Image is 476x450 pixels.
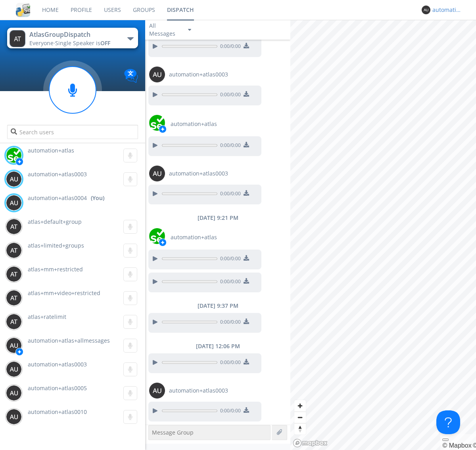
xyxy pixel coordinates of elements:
div: All Messages [149,22,181,38]
span: Reset bearing to north [294,423,306,435]
img: download media button [244,91,249,97]
span: 0:00 / 0:00 [217,318,241,327]
button: Zoom in [294,400,306,412]
a: Mapbox logo [293,439,328,448]
span: 0:00 / 0:00 [217,278,241,287]
img: d2d01cd9b4174d08988066c6d424eccd [6,147,22,163]
span: 0:00 / 0:00 [217,142,241,151]
img: caret-down-sm.svg [188,29,191,31]
div: AtlasGroupDispatch [29,30,119,39]
input: Search users [7,125,138,139]
img: 373638.png [149,67,165,82]
img: 373638.png [6,242,22,258]
img: 373638.png [6,314,22,330]
div: Everyone · [29,39,119,47]
span: atlas+mm+video+restricted [28,289,100,297]
div: [DATE] 9:37 PM [145,302,290,310]
span: 0:00 / 0:00 [217,43,241,51]
span: automation+atlas0003 [28,170,87,178]
img: 373638.png [6,385,22,401]
img: 373638.png [10,30,25,47]
button: AtlasGroupDispatchEveryone·Single Speaker isOFF [7,28,138,48]
span: Zoom out [294,412,306,423]
span: automation+atlas0010 [28,408,87,416]
span: automation+atlas0004 [28,194,87,202]
img: download media button [244,318,249,324]
span: OFF [100,39,110,47]
span: automation+atlas0005 [28,384,87,392]
img: Translation enabled [124,69,138,83]
img: d2d01cd9b4174d08988066c6d424eccd [149,115,165,131]
img: d2d01cd9b4174d08988066c6d424eccd [149,228,165,244]
span: atlas+limited+groups [28,242,84,249]
img: 373638.png [149,166,165,181]
span: automation+atlas0003 [28,360,87,368]
img: 373638.png [6,195,22,211]
img: download media button [244,190,249,196]
img: 373638.png [6,337,22,353]
img: download media button [244,278,249,284]
span: 0:00 / 0:00 [217,359,241,368]
span: atlas+ratelimit [28,313,66,320]
span: 0:00 / 0:00 [217,190,241,199]
div: (You) [91,194,104,202]
span: automation+atlas0003 [169,71,228,78]
button: Toggle attribution [442,439,449,441]
span: 0:00 / 0:00 [217,407,241,416]
img: 373638.png [149,383,165,399]
div: [DATE] 12:06 PM [145,342,290,350]
img: download media button [244,255,249,261]
img: 373638.png [6,290,22,306]
span: automation+atlas [171,120,217,128]
a: Mapbox [442,442,471,449]
span: atlas+default+group [28,218,82,225]
button: Zoom out [294,412,306,423]
span: automation+atlas0003 [169,387,228,395]
span: automation+atlas [171,233,217,241]
img: download media button [244,407,249,413]
span: Single Speaker is [55,39,110,47]
div: [DATE] 9:21 PM [145,214,290,222]
img: download media button [244,142,249,147]
iframe: Toggle Customer Support [436,410,460,434]
img: 373638.png [6,171,22,187]
img: 373638.png [6,409,22,425]
img: download media button [244,359,249,364]
span: 0:00 / 0:00 [217,255,241,264]
img: 373638.png [6,219,22,235]
span: automation+atlas+allmessages [28,337,110,344]
img: 373638.png [6,266,22,282]
button: Reset bearing to north [294,423,306,435]
img: 373638.png [422,6,430,14]
span: automation+atlas [28,147,74,154]
img: download media button [244,43,249,48]
span: automation+atlas0003 [169,170,228,177]
div: automation+atlas0004 [432,6,462,14]
img: 373638.png [6,361,22,377]
span: 0:00 / 0:00 [217,91,241,100]
img: cddb5a64eb264b2086981ab96f4c1ba7 [16,3,30,17]
span: atlas+mm+restricted [28,265,83,273]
